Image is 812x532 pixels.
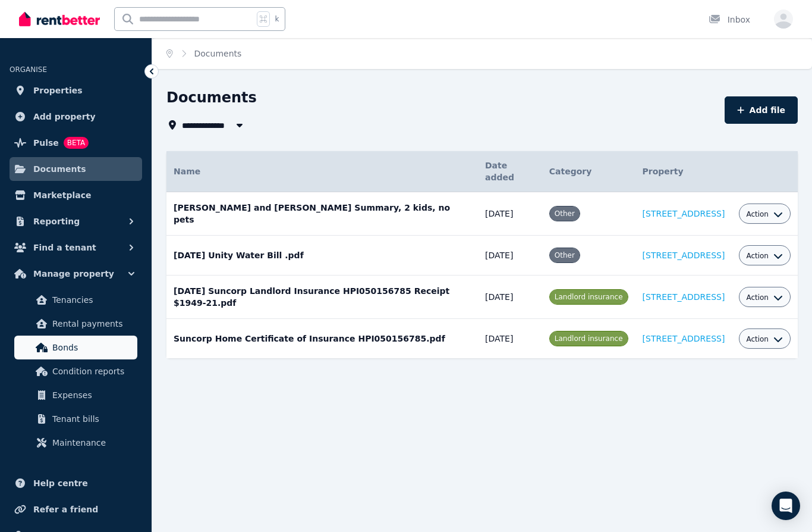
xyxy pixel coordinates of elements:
span: Tenancies [52,293,133,307]
a: Bonds [14,336,137,359]
a: Maintenance [14,431,137,455]
span: Maintenance [52,436,133,450]
td: [DATE] Unity Water Bill .pdf [166,236,478,276]
span: Name [174,167,200,176]
a: Help centre [10,471,142,495]
a: Expenses [14,383,137,407]
td: [DATE] [478,276,542,319]
h1: Documents [166,88,257,107]
td: [DATE] Suncorp Landlord Insurance HPI050156785 Receipt $1949-21.pdf [166,276,478,319]
span: Action [746,209,769,219]
button: Action [746,209,783,219]
span: Expenses [52,388,133,402]
span: Action [746,334,769,344]
span: BETA [64,137,89,149]
span: Marketplace [33,188,91,202]
a: Documents [10,157,142,181]
div: Open Intercom Messenger [772,492,800,520]
span: Bonds [52,340,133,355]
th: Property [635,151,732,192]
a: Refer a friend [10,497,142,521]
span: Landlord insurance [555,293,623,301]
span: Other [555,209,575,218]
span: Help centre [33,476,88,490]
span: Tenant bills [52,412,133,426]
td: [DATE] [478,236,542,276]
span: ORGANISE [10,65,47,74]
span: Action [746,251,769,261]
button: Find a tenant [10,236,142,259]
button: Action [746,293,783,302]
a: PulseBETA [10,131,142,155]
th: Category [542,151,635,192]
a: Marketplace [10,183,142,207]
span: Other [555,251,575,259]
span: Pulse [33,136,59,150]
td: [DATE] [478,192,542,236]
button: Action [746,251,783,261]
a: [STREET_ADDRESS] [643,251,725,260]
span: Condition reports [52,364,133,378]
a: Rental payments [14,312,137,336]
th: Date added [478,151,542,192]
span: Rental payments [52,317,133,331]
span: Add property [33,109,96,124]
nav: Breadcrumb [152,38,256,69]
button: Reporting [10,209,142,233]
span: Documents [194,48,242,60]
span: k [275,14,279,24]
span: Refer a friend [33,502,98,517]
span: Find a tenant [33,240,96,255]
button: Action [746,334,783,344]
a: [STREET_ADDRESS] [643,334,725,343]
a: Tenant bills [14,407,137,431]
span: Landlord insurance [555,334,623,343]
img: RentBetter [19,10,100,28]
span: Properties [33,83,83,98]
td: [PERSON_NAME] and [PERSON_NAME] Summary, 2 kids, no pets [166,192,478,236]
div: Inbox [709,14,750,26]
a: Tenancies [14,288,137,312]
button: Manage property [10,262,142,286]
a: Add property [10,105,142,129]
span: Documents [33,162,86,176]
a: Properties [10,79,142,102]
span: Action [746,293,769,302]
span: Manage property [33,267,114,281]
span: Reporting [33,214,80,229]
a: Condition reports [14,359,137,383]
a: [STREET_ADDRESS] [643,209,725,218]
button: Add file [725,96,798,124]
td: Suncorp Home Certificate of Insurance HPI050156785.pdf [166,319,478,359]
a: [STREET_ADDRESS] [643,292,725,302]
td: [DATE] [478,319,542,359]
